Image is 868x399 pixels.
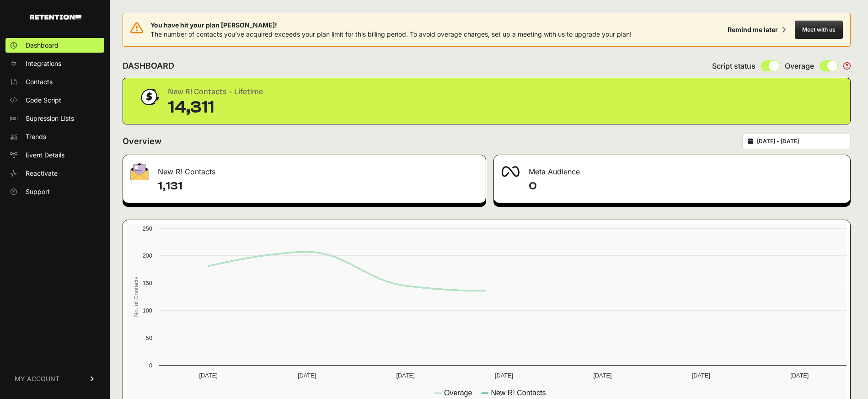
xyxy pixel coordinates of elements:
[26,187,50,196] span: Support
[5,129,104,144] a: Trends
[785,60,814,71] span: Overage
[501,166,520,177] img: fa-meta-2f981b61bb99beabf952f7030308934f19ce035c18b003e963880cc3fabeebb7.png
[495,372,513,379] text: [DATE]
[26,77,53,86] span: Contacts
[26,41,59,50] span: Dashboard
[26,59,61,68] span: Integrations
[143,280,152,286] text: 150
[298,372,316,379] text: [DATE]
[133,276,139,317] text: No. of Contacts
[5,75,104,89] a: Contacts
[5,56,104,71] a: Integrations
[26,151,64,160] span: Event Details
[529,179,843,194] h4: 0
[150,21,632,30] span: You have hit your plan [PERSON_NAME]!
[494,155,850,183] div: Meta Audience
[26,114,74,123] span: Supression Lists
[149,362,152,369] text: 0
[143,252,152,259] text: 200
[30,15,81,20] img: Retention.com
[790,372,809,379] text: [DATE]
[123,135,161,148] h2: Overview
[158,179,478,194] h4: 1,131
[150,30,632,38] span: The number of contacts you've acquired exceeds your plan limit for this billing period. To avoid ...
[15,374,59,383] span: MY ACCOUNT
[5,184,104,199] a: Support
[26,169,58,178] span: Reactivate
[146,334,152,341] text: 50
[168,98,263,117] div: 14,311
[26,132,46,141] span: Trends
[5,93,104,108] a: Code Script
[5,148,104,162] a: Event Details
[396,372,414,379] text: [DATE]
[712,60,755,71] span: Script status
[123,155,486,183] div: New R! Contacts
[143,225,152,232] text: 250
[491,389,546,397] text: New R! Contacts
[26,96,61,105] span: Code Script
[593,372,611,379] text: [DATE]
[5,166,104,181] a: Reactivate
[5,111,104,126] a: Supression Lists
[728,25,778,34] div: Remind me later
[5,38,104,53] a: Dashboard
[199,372,218,379] text: [DATE]
[692,372,710,379] text: [DATE]
[123,59,174,72] h2: DASHBOARD
[724,22,789,38] button: Remind me later
[795,21,843,39] button: Meet with us
[130,163,149,180] img: fa-envelope-19ae18322b30453b285274b1b8af3d052b27d846a4fbe8435d1a52b978f639a2.png
[168,86,263,98] div: New R! Contacts - Lifetime
[5,365,104,393] a: MY ACCOUNT
[143,307,152,314] text: 100
[138,86,161,108] img: dollar-coin-05c43ed7efb7bc0c12610022525b4bbbb207c7efeef5aecc26f025e68dcafac9.png
[444,389,472,397] text: Overage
